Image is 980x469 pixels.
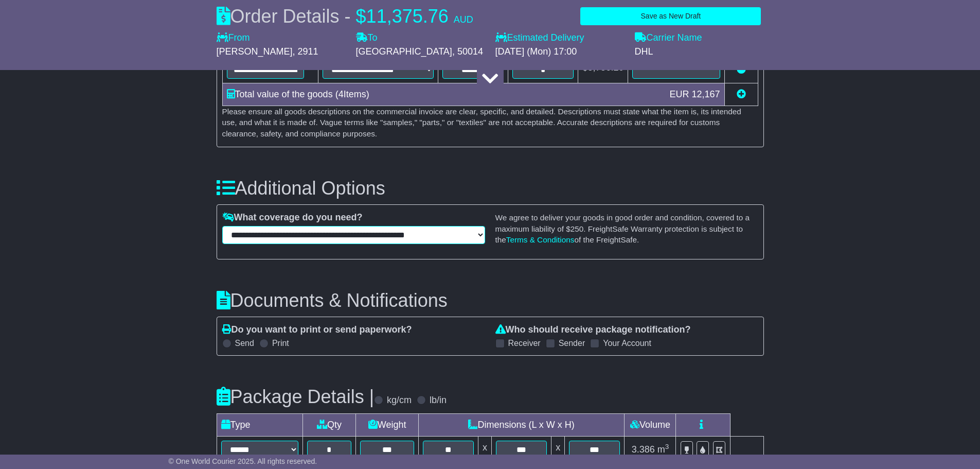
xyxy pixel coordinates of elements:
[222,88,665,101] div: Total value of the goods ( Items)
[430,395,447,406] label: lb/in
[495,46,625,58] div: [DATE] (Mon) 17:00
[551,436,565,463] td: x
[506,235,575,244] a: Terms & Conditions
[452,46,483,57] span: , 50014
[222,324,412,336] label: Do you want to print or send paperwork?
[356,413,418,436] td: Weight
[356,32,378,44] label: To
[293,46,318,57] span: , 2911
[665,443,669,450] sup: 3
[338,89,344,99] span: 4
[495,324,691,336] label: Who should receive package notification?
[222,212,363,223] label: What coverage do you need?
[495,213,750,244] small: We agree to deliver your goods in good order and condition, covered to a maximum liability of $ ....
[625,413,676,436] td: Volume
[454,14,473,25] span: AUD
[669,89,689,99] span: EUR
[418,413,625,436] td: Dimensions (L x W x H)
[635,32,702,44] label: Carrier Name
[632,444,655,455] span: 3.386
[657,444,669,455] span: m
[508,338,541,348] label: Receiver
[217,178,764,199] h3: Additional Options
[235,338,254,348] label: Send
[559,338,585,348] label: Sender
[478,436,491,463] td: x
[217,5,473,27] div: Order Details -
[169,457,317,465] span: © One World Courier 2025. All rights reserved.
[217,46,293,57] span: [PERSON_NAME]
[603,338,651,348] label: Your Account
[366,6,449,27] span: 11,375.76
[580,7,761,25] button: Save as New Draft
[217,32,250,44] label: From
[222,107,741,138] small: Please ensure all goods descriptions on the commercial invoice are clear, specific, and detailed....
[387,395,412,406] label: kg/cm
[737,89,746,99] a: Add new item
[356,46,452,57] span: [GEOGRAPHIC_DATA]
[217,290,764,311] h3: Documents & Notifications
[217,413,302,436] td: Type
[302,413,356,436] td: Qty
[272,338,289,348] label: Print
[356,6,366,27] span: $
[217,387,375,407] h3: Package Details |
[691,89,720,99] span: 12,167
[571,224,584,233] span: 250
[495,32,625,44] label: Estimated Delivery
[635,46,764,58] div: DHL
